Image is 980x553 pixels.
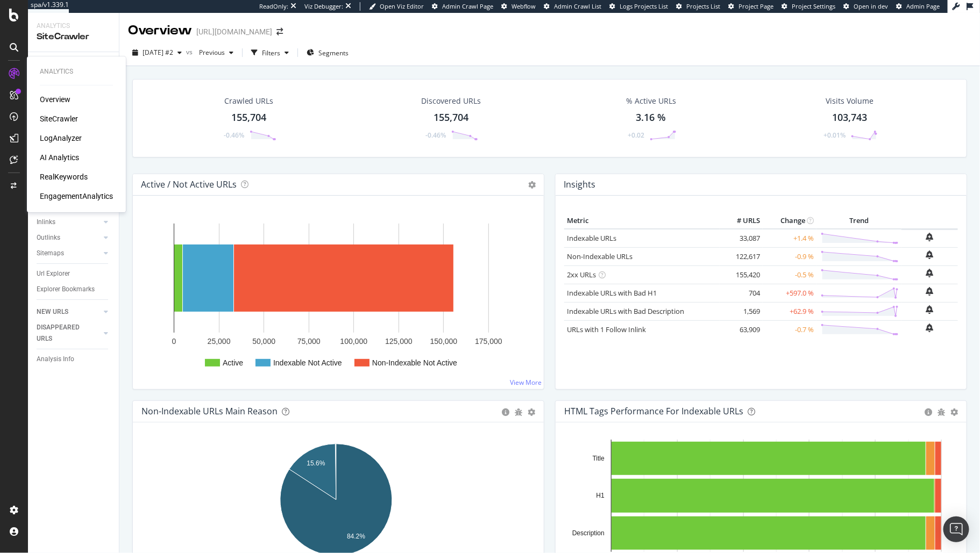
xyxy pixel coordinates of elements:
[259,2,288,11] div: ReadOnly:
[141,177,237,192] h4: Active / Not Active URLs
[544,2,601,11] a: Admin Crawl List
[906,2,940,10] span: Admin Page
[515,408,522,416] div: bug
[763,284,816,302] td: +597.0 %
[567,252,633,261] a: Non-Indexable URLs
[40,191,113,202] a: EngagementAnalytics
[37,322,91,344] div: DISAPPEARED URLS
[926,250,934,259] div: bell-plus
[567,306,684,316] a: Indexable URLs with Bad Description
[37,31,110,43] div: SiteCrawler
[926,233,934,241] div: bell-plus
[40,94,70,105] a: Overview
[37,306,101,318] a: NEW URLS
[926,305,934,314] div: bell-plus
[273,358,342,367] text: Indexable Not Active
[609,2,668,11] a: Logs Projects List
[720,265,763,284] td: 155,420
[596,492,605,500] text: H1
[224,131,244,140] div: -0.46%
[37,322,101,344] a: DISAPPEARED URLS
[37,232,101,243] a: Outlinks
[676,2,720,11] a: Projects List
[37,232,60,243] div: Outlinks
[564,213,720,229] th: Metric
[195,48,225,57] span: Previous
[380,2,424,10] span: Open Viz Editor
[208,337,231,346] text: 25,000
[528,181,536,189] i: Options
[943,516,969,542] div: Open Intercom Messenger
[626,96,676,106] div: % Active URLs
[186,47,195,56] span: vs
[686,2,720,10] span: Projects List
[141,406,278,416] div: Non-Indexable URLs Main Reason
[593,455,605,462] text: Title
[37,248,101,259] a: Sitemaps
[512,2,536,10] span: Webflow
[720,284,763,302] td: 704
[223,358,243,367] text: Active
[37,248,64,259] div: Sitemaps
[432,2,493,11] a: Admin Crawl Page
[425,131,446,140] div: -0.46%
[926,287,934,296] div: bell-plus
[572,529,605,537] text: Description
[636,111,666,125] div: 3.16 %
[782,2,835,11] a: Project Settings
[247,44,293,61] button: Filters
[442,2,493,10] span: Admin Crawl Page
[763,213,816,229] th: Change
[385,337,413,346] text: 125,000
[763,302,816,320] td: +62.9 %
[40,67,113,76] div: Analytics
[720,213,763,229] th: # URLS
[816,213,901,229] th: Trend
[318,48,349,58] span: Segments
[430,337,458,346] text: 150,000
[564,177,595,192] h4: Insights
[37,284,95,295] div: Explorer Bookmarks
[854,2,888,10] span: Open in dev
[421,96,481,106] div: Discovered URLs
[297,337,321,346] text: 75,000
[302,44,353,61] button: Segments
[792,2,835,10] span: Project Settings
[720,320,763,339] td: 63,909
[37,306,68,318] div: NEW URLS
[252,337,275,346] text: 50,000
[172,337,176,346] text: 0
[195,44,238,61] button: Previous
[369,2,424,11] a: Open Viz Editor
[304,2,343,11] div: Viz Debugger:
[37,217,55,228] div: Inlinks
[141,213,536,380] svg: A chart.
[510,378,542,387] a: View More
[950,408,958,416] div: gear
[143,48,173,57] span: 2025 Oct. 9th #2
[262,48,280,58] div: Filters
[37,354,74,365] div: Analysis Info
[40,171,88,182] a: RealKeywords
[37,284,111,295] a: Explorer Bookmarks
[763,320,816,339] td: -0.7 %
[763,265,816,284] td: -0.5 %
[938,408,945,416] div: bug
[276,28,283,35] div: arrow-right-arrow-left
[502,408,509,416] div: circle-info
[307,459,325,467] text: 15.6%
[40,113,78,124] a: SiteCrawler
[567,325,646,334] a: URLs with 1 Follow Inlink
[567,233,616,243] a: Indexable URLs
[720,247,763,265] td: 122,617
[763,229,816,248] td: +1.4 %
[40,133,82,143] a: LogAnalyzer
[528,408,535,416] div: gear
[926,269,934,277] div: bell-plus
[128,21,192,40] div: Overview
